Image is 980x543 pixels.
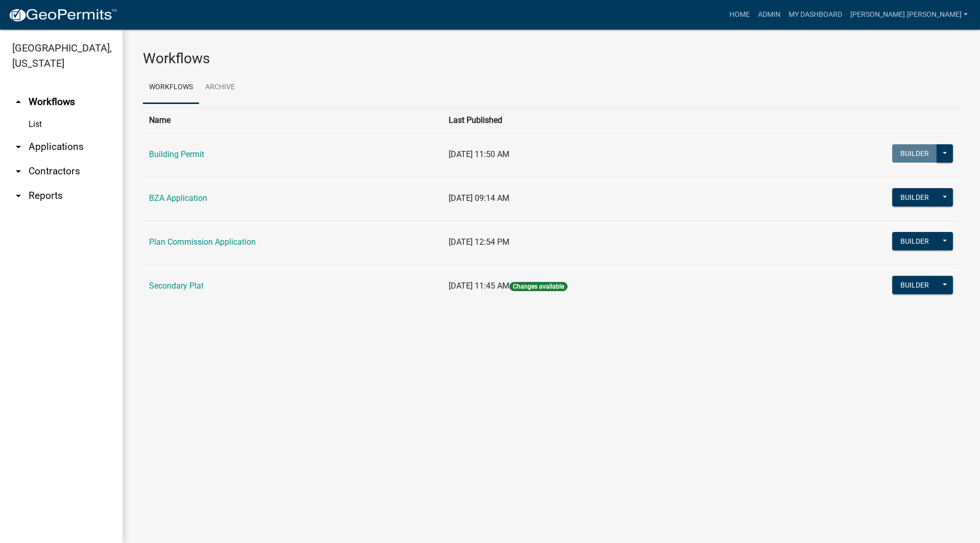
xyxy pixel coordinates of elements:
[449,149,509,159] span: [DATE] 11:50 AM
[143,71,199,104] a: Workflows
[725,5,754,24] a: Home
[149,149,204,159] a: Building Permit
[143,108,443,133] th: Name
[149,281,204,291] a: Secondary Plat
[149,193,207,203] a: BZA Application
[199,71,241,104] a: Archive
[12,96,24,108] i: arrow_drop_up
[892,188,937,206] button: Builder
[12,165,24,177] i: arrow_drop_down
[449,193,509,203] span: [DATE] 09:14 AM
[846,5,972,24] a: [PERSON_NAME].[PERSON_NAME]
[785,5,846,24] a: My Dashboard
[149,237,256,247] a: Plan Commission Application
[12,190,24,202] i: arrow_drop_down
[509,282,568,291] span: Changes available
[892,276,937,294] button: Builder
[449,281,509,291] span: [DATE] 11:45 AM
[892,144,937,163] button: Builder
[12,141,24,153] i: arrow_drop_down
[892,232,937,250] button: Builder
[143,50,960,67] h3: Workflows
[443,108,773,133] th: Last Published
[449,237,509,247] span: [DATE] 12:54 PM
[754,5,785,24] a: Admin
